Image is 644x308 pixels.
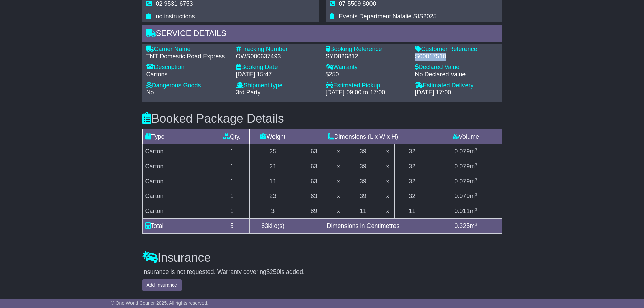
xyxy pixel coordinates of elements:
span: 0.011 [454,208,470,214]
sup: 3 [475,207,477,212]
div: Customer Reference [415,46,498,53]
td: 63 [296,189,332,204]
span: 3rd Party [236,89,261,96]
td: x [381,204,394,219]
td: Carton [142,144,214,159]
td: 63 [296,144,332,159]
div: No Declared Value [415,71,498,78]
td: 32 [394,159,430,174]
span: 0.079 [454,148,470,155]
td: 32 [394,189,430,204]
td: 11 [394,204,430,219]
span: no instructions [156,13,195,20]
div: TNT Domestic Road Express [146,53,229,61]
div: Service Details [142,25,502,44]
td: m [430,219,502,234]
span: $250 [266,268,280,275]
td: x [332,159,345,174]
td: 5 [214,219,250,234]
td: 39 [345,159,381,174]
td: 3 [250,204,296,219]
div: [DATE] 09:00 to 17:00 [326,89,408,96]
td: 32 [394,174,430,189]
span: 83 [261,222,268,229]
div: Insurance is not requested. Warranty covering is added. [142,268,502,276]
td: 1 [214,159,250,174]
td: x [332,204,345,219]
span: 07 5509 8000 [339,0,376,7]
td: Weight [250,129,296,144]
div: Description [146,64,229,71]
div: S00017510 [415,53,498,61]
span: Events Department Natalie SIS2025 [339,13,437,20]
td: x [332,144,345,159]
td: x [381,189,394,204]
sup: 3 [475,147,477,152]
div: Shipment type [236,82,319,89]
div: Declared Value [415,64,498,71]
td: Carton [142,174,214,189]
div: Warranty [326,64,408,71]
td: 25 [250,144,296,159]
td: Carton [142,189,214,204]
span: 0.079 [454,193,470,199]
h3: Insurance [142,251,502,264]
div: Estimated Delivery [415,82,498,89]
td: x [381,174,394,189]
td: m [430,144,502,159]
td: m [430,189,502,204]
span: 0.325 [454,222,470,229]
td: 21 [250,159,296,174]
sup: 3 [475,177,477,182]
div: $250 [326,71,408,78]
td: 63 [296,159,332,174]
td: Dimensions (L x W x H) [296,129,430,144]
td: m [430,174,502,189]
td: 39 [345,189,381,204]
td: 1 [214,189,250,204]
span: No [146,89,154,96]
td: Carton [142,159,214,174]
td: Volume [430,129,502,144]
td: x [332,174,345,189]
td: 63 [296,174,332,189]
td: kilo(s) [250,219,296,234]
div: [DATE] 15:47 [236,71,319,78]
td: 1 [214,144,250,159]
td: x [332,189,345,204]
td: 89 [296,204,332,219]
td: 32 [394,144,430,159]
div: OWS000637493 [236,53,319,61]
td: 23 [250,189,296,204]
button: Add Insurance [142,279,182,291]
span: 0.079 [454,178,470,185]
div: Dangerous Goods [146,82,229,89]
div: Carrier Name [146,46,229,53]
td: 39 [345,174,381,189]
td: 1 [214,174,250,189]
div: Estimated Pickup [326,82,408,89]
td: 1 [214,204,250,219]
td: x [381,144,394,159]
div: [DATE] 17:00 [415,89,498,96]
div: SYD826812 [326,53,408,61]
span: 02 9531 6753 [156,0,193,7]
sup: 3 [475,222,477,227]
td: Total [142,219,214,234]
div: Booking Date [236,64,319,71]
td: 11 [250,174,296,189]
td: Dimensions in Centimetres [296,219,430,234]
div: Cartons [146,71,229,78]
span: 0.079 [454,163,470,170]
td: x [381,159,394,174]
sup: 3 [475,162,477,167]
span: © One World Courier 2025. All rights reserved. [111,300,209,306]
h3: Booked Package Details [142,112,502,125]
div: Booking Reference [326,46,408,53]
td: 39 [345,144,381,159]
div: Tracking Number [236,46,319,53]
td: Type [142,129,214,144]
td: Qty. [214,129,250,144]
td: 11 [345,204,381,219]
td: m [430,159,502,174]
